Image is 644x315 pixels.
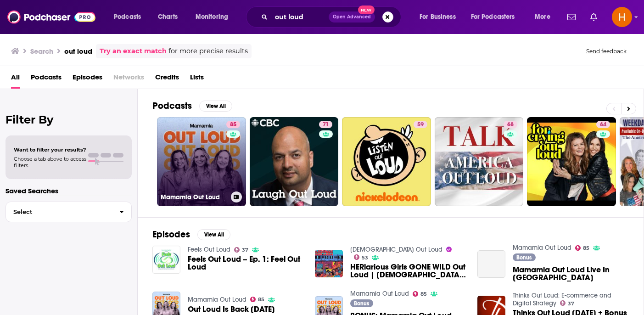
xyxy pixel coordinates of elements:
div: Search podcasts, credits, & more... [255,6,410,28]
span: Choose a tab above to access filters. [14,156,86,169]
a: EpisodesView All [152,229,230,240]
a: 68 [435,117,524,206]
a: Lists [190,70,204,89]
span: Out Loud Is Back [DATE] [188,305,275,313]
span: Want to filter your results? [14,146,86,153]
a: Latinos Out Loud [350,246,442,253]
input: Search podcasts, credits, & more... [271,10,329,24]
h2: Filter By [6,113,132,126]
span: For Podcasters [471,11,515,23]
span: 85 [583,246,589,250]
span: Select [6,209,112,215]
a: Mamamia Out Loud [513,244,571,252]
img: Podchaser - Follow, Share and Rate Podcasts [7,8,95,26]
a: Try an exact match [100,46,167,56]
a: Mamamia Out Loud [350,290,409,298]
a: 85 [250,297,265,302]
a: 59 [342,117,431,206]
button: Select [6,202,132,222]
h3: Search [30,47,53,56]
a: Mamamia Out Loud Live In Tamworth [477,250,505,278]
a: 53 [354,254,369,260]
p: Saved Searches [6,186,132,195]
a: HERlarious Girls GONE WILD Out Loud | Latinos Out Loud [350,263,466,279]
a: Episodes [73,70,102,89]
a: 85 [413,291,427,297]
span: Mamamia Out Loud Live In [GEOGRAPHIC_DATA] [513,266,629,281]
a: 68 [504,121,517,128]
h3: Mamamia Out Loud [161,193,227,201]
a: 85 [575,245,590,251]
h2: Podcasts [152,100,192,112]
a: Out Loud Is Back On Monday [188,305,275,313]
span: Bonus [354,301,369,306]
button: Open AdvancedNew [329,11,375,22]
a: Feels Out Loud – Ep. 1: Feel Out Loud [188,255,304,271]
a: Mamamia Out Loud Live In Tamworth [513,266,629,281]
span: For Business [420,11,456,23]
a: All [11,70,20,89]
a: 37 [560,300,575,306]
button: Show profile menu [612,7,632,27]
span: Networks [113,70,144,89]
a: Charts [152,10,183,24]
h3: out loud [64,47,92,56]
a: 71 [319,121,332,128]
a: 64 [527,117,616,206]
a: 71 [250,117,339,206]
button: open menu [465,10,528,24]
span: Logged in as hope.m [612,7,632,27]
button: View All [197,229,230,240]
button: open menu [189,10,240,24]
a: 37 [234,247,249,253]
a: 85Mamamia Out Loud [157,117,246,206]
button: open menu [107,10,153,24]
span: Monitoring [196,11,228,23]
a: Podcasts [31,70,62,89]
span: 37 [242,248,248,252]
a: Feels Out Loud [188,246,230,253]
span: 59 [417,120,424,129]
button: open menu [528,10,562,24]
a: 64 [596,121,610,128]
a: 85 [226,121,240,128]
img: Feels Out Loud – Ep. 1: Feel Out Loud [152,246,180,274]
a: Thinks Out Loud: E-commerce and Digital Strategy [513,292,611,307]
span: 85 [230,120,236,129]
span: Bonus [516,255,532,260]
span: HERlarious Girls GONE WILD Out Loud | [DEMOGRAPHIC_DATA] Out Loud [350,263,466,279]
span: 64 [600,120,606,129]
button: Send feedback [583,47,629,55]
span: 68 [507,120,514,129]
span: 85 [258,298,264,302]
span: New [358,6,375,14]
span: for more precise results [168,46,248,56]
span: Charts [158,11,178,23]
img: User Profile [612,7,632,27]
h2: Episodes [152,229,190,240]
span: 71 [323,120,329,129]
span: 85 [420,292,427,296]
a: Mamamia Out Loud [188,296,246,304]
a: Show notifications dropdown [564,9,579,25]
a: PodcastsView All [152,100,232,112]
a: 59 [414,121,427,128]
a: Show notifications dropdown [587,9,601,25]
span: 53 [362,256,368,260]
span: More [535,11,550,23]
button: open menu [413,10,467,24]
img: HERlarious Girls GONE WILD Out Loud | Latinos Out Loud [315,250,343,278]
span: Open Advanced [333,15,371,19]
button: View All [199,101,232,112]
span: Podcasts [114,11,141,23]
a: Credits [155,70,179,89]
